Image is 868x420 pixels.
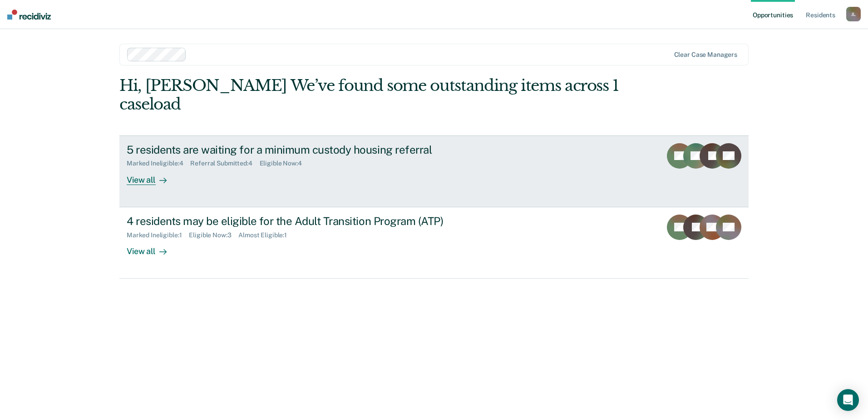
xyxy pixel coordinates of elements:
div: Eligible Now : 3 [189,231,238,239]
div: Hi, [PERSON_NAME] We’ve found some outstanding items across 1 caseload [119,76,623,114]
div: 5 residents are waiting for a minimum custody housing referral [127,143,445,156]
div: Marked Ineligible : 4 [127,160,190,167]
div: Eligible Now : 4 [260,160,309,167]
img: Recidiviz [7,10,51,20]
div: View all [127,167,178,185]
div: View all [127,239,178,256]
div: Marked Ineligible : 1 [127,231,189,239]
div: Referral Submitted : 4 [190,160,259,167]
div: Clear case managers [674,51,737,59]
div: Open Intercom Messenger [837,389,859,411]
button: JL [846,7,861,21]
a: 5 residents are waiting for a minimum custody housing referralMarked Ineligible:4Referral Submitt... [119,135,749,207]
div: J L [846,7,861,21]
div: 4 residents may be eligible for the Adult Transition Program (ATP) [127,215,445,228]
a: 4 residents may be eligible for the Adult Transition Program (ATP)Marked Ineligible:1Eligible Now... [119,207,749,279]
div: Almost Eligible : 1 [238,231,294,239]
